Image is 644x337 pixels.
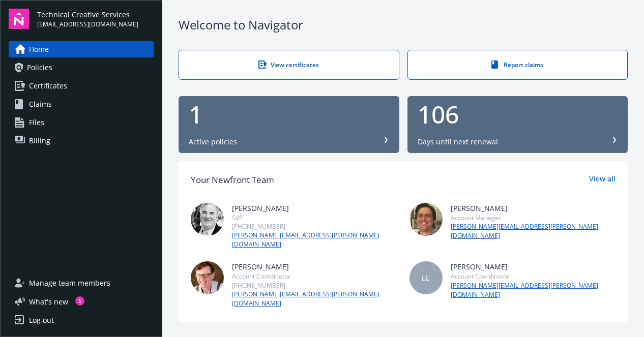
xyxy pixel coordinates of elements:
[9,296,84,307] button: What's new1
[589,173,616,187] a: View all
[232,290,397,308] a: [PERSON_NAME][EMAIL_ADDRESS][PERSON_NAME][DOMAIN_NAME]
[37,9,154,29] button: Technical Creative Services[EMAIL_ADDRESS][DOMAIN_NAME]
[418,137,498,147] div: Days until next renewal
[451,203,616,213] div: [PERSON_NAME]
[179,50,399,80] a: View certificates
[29,96,52,112] span: Claims
[9,59,154,76] a: Policies
[37,9,138,20] span: Technical Creative Services
[232,261,397,272] div: [PERSON_NAME]
[9,114,154,131] a: Files
[232,272,397,281] div: Account Coordinator
[428,60,607,69] div: Report claims
[451,213,616,222] div: Account Manager
[451,261,616,272] div: [PERSON_NAME]
[27,59,52,76] span: Policies
[29,312,54,328] div: Log out
[409,203,443,236] img: photo
[189,102,389,127] div: 1
[29,275,110,291] span: Manage team members
[9,41,154,57] a: Home
[232,281,397,290] div: [PHONE_NUMBER]
[9,9,29,29] img: navigator-logo.svg
[9,96,154,112] a: Claims
[232,231,397,249] a: [PERSON_NAME][EMAIL_ADDRESS][PERSON_NAME][DOMAIN_NAME]
[422,272,430,283] span: LL
[451,222,616,240] a: [PERSON_NAME][EMAIL_ADDRESS][PERSON_NAME][DOMAIN_NAME]
[29,114,44,131] span: Files
[451,281,616,299] a: [PERSON_NAME][EMAIL_ADDRESS][PERSON_NAME][DOMAIN_NAME]
[29,41,49,57] span: Home
[199,60,378,69] div: View certificates
[29,296,68,307] span: What ' s new
[451,272,616,281] div: Account Coordinator
[9,78,154,94] a: Certificates
[232,222,397,231] div: [PHONE_NUMBER]
[418,102,618,127] div: 106
[179,96,399,153] button: 1Active policies
[191,261,224,294] img: photo
[407,96,628,153] button: 106Days until next renewal
[37,20,138,29] span: [EMAIL_ADDRESS][DOMAIN_NAME]
[29,133,50,149] span: Billing
[29,78,67,94] span: Certificates
[75,296,84,305] div: 1
[9,133,154,149] a: Billing
[191,203,224,236] img: photo
[179,16,628,34] div: Welcome to Navigator
[191,173,274,187] div: Your Newfront Team
[189,137,237,147] div: Active policies
[232,203,397,213] div: [PERSON_NAME]
[9,275,154,291] a: Manage team members
[407,50,628,80] a: Report claims
[232,213,397,222] div: SVP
